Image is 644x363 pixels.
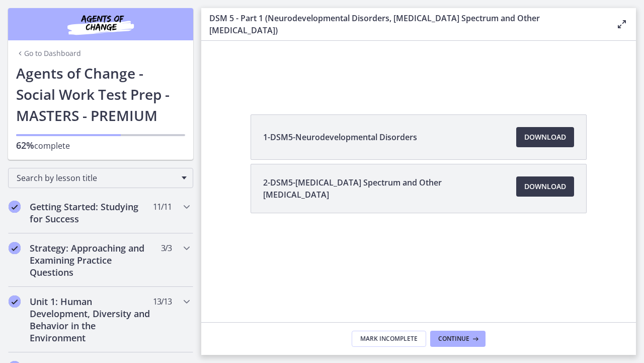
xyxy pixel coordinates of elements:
[153,201,172,213] span: 11 / 11
[352,331,426,347] button: Mark Incomplete
[360,335,418,343] span: Mark Incomplete
[516,127,574,147] a: Download
[209,12,600,36] h3: DSM 5 - Part 1 (Neurodevelopmental Disorders, [MEDICAL_DATA] Spectrum and Other [MEDICAL_DATA])
[30,201,152,225] h2: Getting Started: Studying for Success
[161,242,172,254] span: 3 / 3
[153,295,172,308] span: 13 / 13
[9,242,21,254] i: Completed
[524,180,566,193] span: Download
[16,139,34,151] span: 62%
[438,335,469,343] span: Continue
[9,295,21,308] i: Completed
[16,139,185,152] p: complete
[263,176,504,201] span: 2-DSM5-[MEDICAL_DATA] Spectrum and Other [MEDICAL_DATA]
[9,201,21,213] i: Completed
[516,176,574,197] a: Download
[430,331,486,347] button: Continue
[17,172,177,184] span: Search by lesson title
[201,41,636,91] iframe: Video Lesson
[524,131,566,143] span: Download
[40,12,161,36] img: Agents of Change Social Work Test Prep
[263,131,417,143] span: 1-DSM5-Neurodevelopmental Disorders
[8,168,193,188] div: Search by lesson title
[16,63,185,126] h1: Agents of Change - Social Work Test Prep - MASTERS - PREMIUM
[30,295,152,344] h2: Unit 1: Human Development, Diversity and Behavior in the Environment
[16,48,81,58] a: Go to Dashboard
[30,242,152,278] h2: Strategy: Approaching and Examining Practice Questions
